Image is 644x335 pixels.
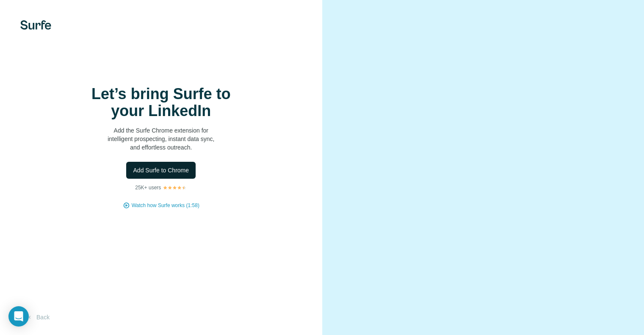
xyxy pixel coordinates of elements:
[133,166,189,174] span: Add Surfe to Chrome
[126,162,196,179] button: Add Surfe to Chrome
[76,86,246,119] h1: Let’s bring Surfe to your LinkedIn
[76,126,246,152] p: Add the Surfe Chrome extension for intelligent prospecting, instant data sync, and effortless out...
[132,202,199,209] button: Watch how Surfe works (1:58)
[163,185,187,190] img: Rating Stars
[20,310,55,325] button: Back
[8,306,29,327] div: Open Intercom Messenger
[20,20,51,30] img: Surfe's logo
[135,184,161,191] p: 25K+ users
